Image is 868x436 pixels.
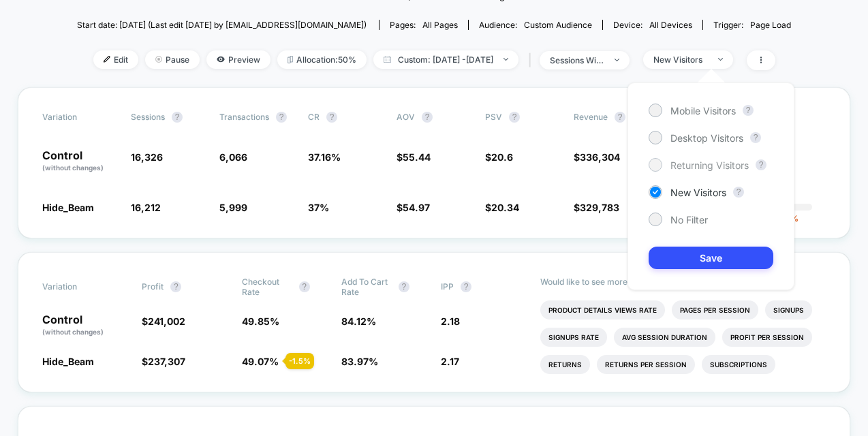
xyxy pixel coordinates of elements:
span: Checkout Rate [242,277,292,297]
span: New Visitors [670,187,726,198]
span: 241,002 [148,315,185,327]
span: Variation [42,277,117,297]
span: 49.85 % [242,315,279,327]
span: 329,783 [580,202,619,213]
span: $ [485,151,513,163]
span: 2.18 [441,315,460,327]
button: ? [750,132,761,143]
span: (without changes) [42,328,104,336]
span: Variation [42,112,117,123]
span: $ [142,356,185,367]
button: ? [509,112,520,123]
span: No Filter [670,214,708,225]
li: Signups [765,300,812,320]
li: Profit Per Session [722,328,812,347]
span: 83.97 % [341,356,378,367]
div: sessions with impression [550,55,604,65]
div: New Visitors [653,54,708,65]
span: $ [397,151,431,163]
span: Add To Cart Rate [341,277,392,297]
span: Profit [142,281,164,292]
span: 49.07 % [242,356,279,367]
span: $ [142,315,185,327]
span: IPP [441,281,454,292]
button: ? [461,281,471,292]
span: $ [574,202,619,213]
p: Control [42,150,117,173]
span: Hide_Beam [42,356,94,367]
span: PSV [485,112,502,122]
span: 5,999 [219,202,247,213]
img: end [718,58,723,61]
span: Start date: [DATE] (Last edit [DATE] by [EMAIL_ADDRESS][DOMAIN_NAME]) [77,20,367,30]
span: (without changes) [42,163,104,172]
span: 37.16 % [308,151,341,163]
button: ? [743,105,754,116]
button: ? [399,281,409,292]
img: rebalance [288,56,293,63]
span: $ [485,202,519,213]
span: 237,307 [148,356,185,367]
span: Revenue [574,112,608,122]
span: all devices [649,20,692,30]
button: ? [756,159,766,170]
span: 54.97 [403,202,430,213]
span: $ [574,151,620,163]
li: Pages Per Session [672,300,758,320]
li: Avg Session Duration [614,328,715,347]
span: 2.17 [441,356,459,367]
span: Preview [206,50,270,69]
button: ? [299,281,310,292]
button: ? [733,187,744,198]
li: Product Details Views Rate [540,300,665,320]
span: Edit [93,50,138,69]
div: Pages: [390,20,458,30]
span: Transactions [219,112,269,122]
span: Custom: [DATE] - [DATE] [373,50,518,69]
p: Control [42,314,128,337]
li: Returns Per Session [597,355,695,374]
span: Device: [602,20,702,30]
span: 336,304 [580,151,620,163]
span: 20.6 [491,151,513,163]
span: Hide_Beam [42,202,94,213]
span: Custom Audience [524,20,592,30]
span: Mobile Visitors [670,105,736,116]
li: Signups Rate [540,328,607,347]
span: Pause [145,50,200,69]
span: 37 % [308,202,329,213]
button: ? [422,112,433,123]
img: end [155,56,162,63]
span: Page Load [750,20,791,30]
span: Sessions [131,112,165,122]
div: Audience: [479,20,592,30]
span: Desktop Visitors [670,132,743,144]
span: CR [308,112,320,122]
div: Trigger: [713,20,791,30]
li: Subscriptions [702,355,775,374]
span: 20.34 [491,202,519,213]
span: AOV [397,112,415,122]
p: Would like to see more reports? [540,277,826,287]
span: Allocation: 50% [277,50,367,69]
span: Returning Visitors [670,159,749,171]
button: ? [276,112,287,123]
button: ? [170,281,181,292]
img: end [503,58,508,61]
button: ? [326,112,337,123]
span: 84.12 % [341,315,376,327]
img: edit [104,56,110,63]
img: end [615,59,619,61]
button: Save [649,247,773,269]
span: 16,212 [131,202,161,213]
img: calendar [384,56,391,63]
li: Returns [540,355,590,374]
span: 6,066 [219,151,247,163]
span: all pages [422,20,458,30]
span: $ [397,202,430,213]
button: ? [172,112,183,123]
span: | [525,50,540,70]
div: - 1.5 % [285,353,314,369]
span: 55.44 [403,151,431,163]
span: 16,326 [131,151,163,163]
